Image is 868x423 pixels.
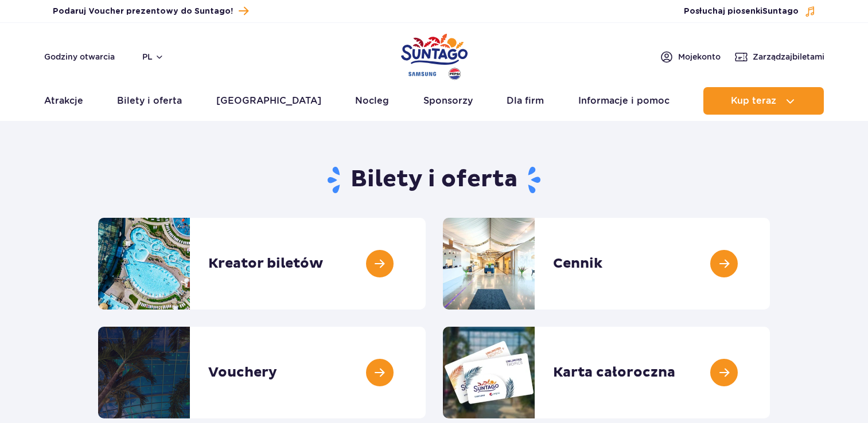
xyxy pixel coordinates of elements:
a: Sponsorzy [423,87,473,115]
a: Bilety i oferta [117,87,182,115]
a: Nocleg [355,87,389,115]
a: Podaruj Voucher prezentowy do Suntago! [53,3,248,19]
span: Zarządzaj biletami [753,51,824,62]
h1: Bilety i oferta [98,165,770,195]
a: Atrakcje [44,87,83,115]
button: Kup teraz [703,87,824,115]
span: Suntago [762,7,799,15]
a: Park of Poland [401,29,468,81]
a: Informacje i pomoc [578,87,670,115]
span: Posłuchaj piosenki [684,6,799,17]
a: Godziny otwarcia [44,51,115,62]
span: Kup teraz [731,96,776,106]
a: Dla firm [507,87,544,115]
span: Moje konto [678,51,721,62]
span: Podaruj Voucher prezentowy do Suntago! [53,6,233,17]
a: Mojekonto [660,50,721,64]
button: pl [142,51,164,62]
button: Posłuchaj piosenkiSuntago [684,6,816,17]
a: Zarządzajbiletami [734,50,824,64]
a: [GEOGRAPHIC_DATA] [216,87,321,115]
